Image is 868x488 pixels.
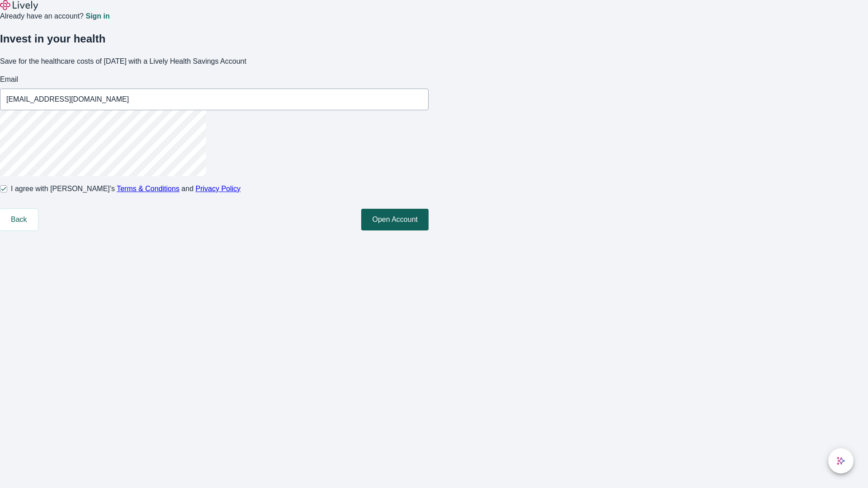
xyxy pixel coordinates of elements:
a: Terms & Conditions [117,185,179,192]
span: I agree with [PERSON_NAME]’s and [11,183,241,194]
a: Privacy Policy [196,185,241,192]
button: chat [828,448,854,474]
svg: Lively AI Assistant [836,456,845,465]
a: Sign in [85,13,109,20]
button: Open Account [361,209,429,230]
